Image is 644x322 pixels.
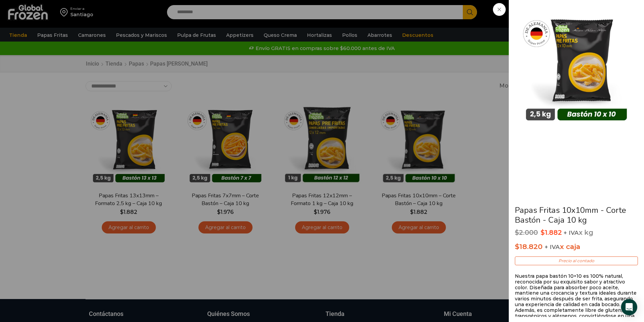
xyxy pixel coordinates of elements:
[621,299,637,315] div: Open Intercom Messenger
[515,228,538,237] bdi: 2.000
[515,205,626,225] a: Papas Fritas 10x10mm - Corte Bastón - Caja 10 kg
[515,242,543,251] bdi: 18.820
[515,242,519,251] span: $
[516,5,637,127] img: 10x10
[515,241,638,252] p: x caja
[545,244,560,250] span: + IVA
[564,229,579,236] span: + IVA
[515,256,638,265] p: Precio al contado
[541,228,562,237] bdi: 1.882
[515,228,519,237] span: $
[515,229,638,237] p: x kg
[516,5,637,129] div: 1 / 3
[541,228,545,237] span: $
